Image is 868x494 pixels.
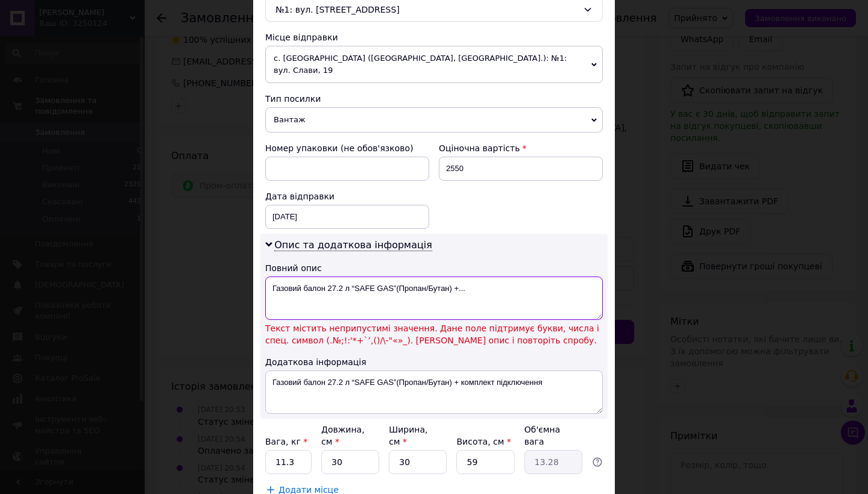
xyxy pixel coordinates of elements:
span: Текст містить неприпустимі значення. Дане поле підтримує букви, числа і спец. символ (.№;!:'*+`’,... [265,322,603,346]
span: с. [GEOGRAPHIC_DATA] ([GEOGRAPHIC_DATA], [GEOGRAPHIC_DATA].): №1: вул. Слави, 19 [265,46,603,83]
label: Висота, см [456,437,511,446]
span: Тип посилки [265,94,321,104]
label: Вага, кг [265,437,307,446]
div: Дата відправки [265,190,429,202]
div: Об'ємна вага [524,424,582,448]
div: Номер упаковки (не обов'язково) [265,142,429,154]
textarea: Газовий балон 27.2 л “SAFE GAS”(Пропан/Бутан) + комплект підключення [265,370,603,414]
div: Оціночна вартість [439,142,603,154]
div: Додаткова інформація [265,356,603,368]
span: Опис та додаткова інформація [274,239,432,251]
label: Ширина, см [389,425,427,446]
span: Місце відправки [265,33,338,42]
textarea: Газовий балон 27.2 л “SAFE GAS”(Пропан/Бутан) +... [265,277,603,320]
label: Довжина, см [321,425,365,446]
span: Вантаж [265,107,603,133]
div: Повний опис [265,262,603,274]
